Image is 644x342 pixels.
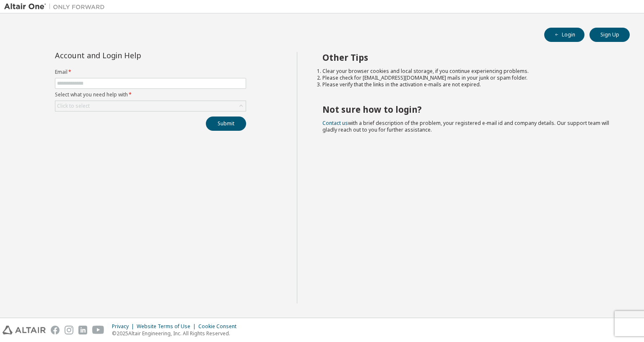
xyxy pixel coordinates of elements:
[589,28,630,42] button: Sign Up
[65,326,73,334] img: instagram.svg
[322,104,615,115] h2: Not sure how to login?
[137,323,198,330] div: Website Terms of Use
[55,69,246,75] label: Email
[544,28,584,42] button: Login
[55,101,246,111] div: Click to select
[322,52,615,63] h2: Other Tips
[51,326,60,334] img: facebook.svg
[206,117,246,131] button: Submit
[112,323,137,330] div: Privacy
[322,119,609,133] span: with a brief description of the problem, your registered e-mail id and company details. Our suppo...
[92,326,104,334] img: youtube.svg
[3,326,46,334] img: altair_logo.svg
[112,330,241,337] p: © 2025 Altair Engineering, Inc. All Rights Reserved.
[322,119,348,127] a: Contact us
[55,52,208,59] div: Account and Login Help
[322,81,615,88] li: Please verify that the links in the activation e-mails are not expired.
[322,68,615,75] li: Clear your browser cookies and local storage, if you continue experiencing problems.
[4,3,109,11] img: Altair One
[198,323,241,330] div: Cookie Consent
[57,103,90,109] div: Click to select
[78,326,87,334] img: linkedin.svg
[55,91,246,98] label: Select what you need help with
[322,75,615,81] li: Please check for [EMAIL_ADDRESS][DOMAIN_NAME] mails in your junk or spam folder.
